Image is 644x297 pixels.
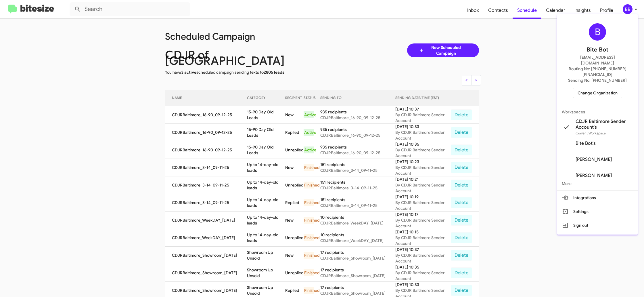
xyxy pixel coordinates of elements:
button: Integrations [557,191,638,205]
span: Workspaces [557,105,638,119]
span: Bite Bot's [576,140,596,146]
div: B [589,23,606,41]
span: [PERSON_NAME] [576,157,612,162]
button: Change Organization [573,88,622,98]
span: More [557,177,638,191]
span: Sending No: [PHONE_NUMBER] [568,77,627,83]
span: Current Workspace [576,131,606,135]
span: [PERSON_NAME] [576,173,612,178]
button: Sign out [557,218,638,232]
span: [EMAIL_ADDRESS][DOMAIN_NAME] [564,54,631,66]
span: Bite Bot [586,45,608,54]
span: Change Organization [578,88,618,98]
button: Settings [557,205,638,218]
span: CDJR Baltimore Sender Account's [576,119,633,130]
span: Routing No: [PHONE_NUMBER][FINANCIAL_ID] [564,66,631,77]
